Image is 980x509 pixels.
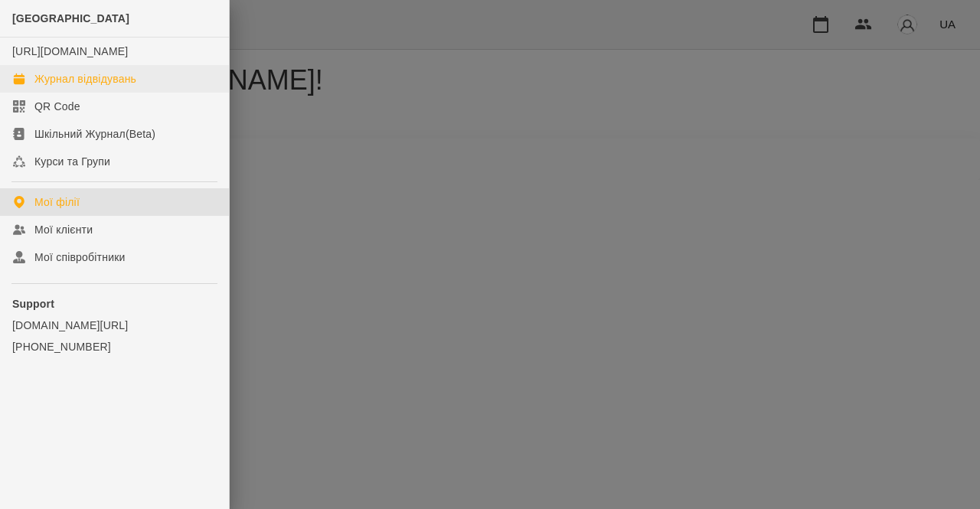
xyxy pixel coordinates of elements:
[34,194,80,210] div: Мої філії
[12,12,129,24] span: [GEOGRAPHIC_DATA]
[34,99,80,114] div: QR Code
[12,296,217,312] p: Support
[34,154,110,169] div: Курси та Групи
[34,71,136,86] div: Журнал відвідувань
[12,45,128,57] a: [URL][DOMAIN_NAME]
[34,250,126,265] div: Мої співробітники
[12,318,217,333] a: [DOMAIN_NAME][URL]
[12,339,217,354] a: [PHONE_NUMBER]
[34,222,93,237] div: Мої клієнти
[34,126,155,142] div: Шкільний Журнал(Beta)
